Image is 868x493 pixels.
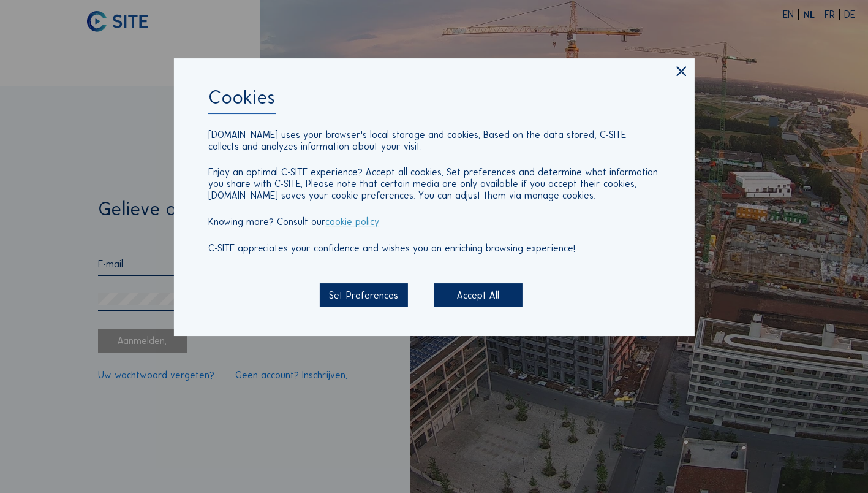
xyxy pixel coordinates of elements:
p: Knowing more? Consult our [208,216,660,228]
p: [DOMAIN_NAME] uses your browser's local storage and cookies. Based on the data stored, C-SITE col... [208,129,660,152]
a: cookie policy [325,216,379,227]
p: C-SITE appreciates your confidence and wishes you an enriching browsing experience! [208,243,660,254]
div: Accept All [434,284,523,307]
p: Enjoy an optimal C-SITE experience? Accept all cookies. Set preferences and determine what inform... [208,167,660,202]
div: Cookies [208,88,660,114]
div: Set Preferences [319,284,408,307]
